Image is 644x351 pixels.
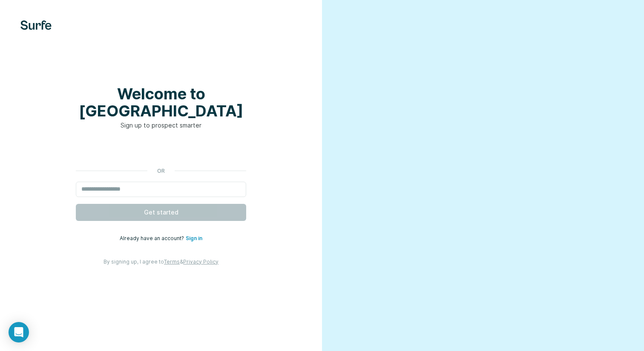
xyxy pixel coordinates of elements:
img: Surfe's logo [20,20,52,30]
a: Terms [164,258,180,265]
a: Privacy Policy [183,258,218,265]
p: or [147,167,175,175]
p: Sign up to prospect smarter [76,121,246,130]
div: Open Intercom Messenger [9,322,29,342]
span: Already have an account? [120,235,186,241]
a: Sign in [186,235,202,241]
span: By signing up, I agree to & [103,258,218,265]
iframe: Bouton "Se connecter avec Google" [72,142,250,161]
h1: Welcome to [GEOGRAPHIC_DATA] [76,85,246,119]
